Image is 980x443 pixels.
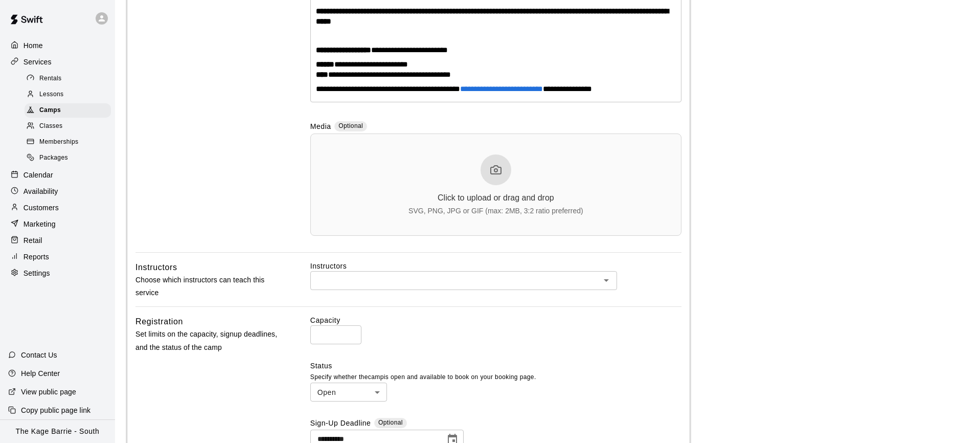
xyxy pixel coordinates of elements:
label: Instructors [310,261,681,271]
p: Help Center [21,368,60,379]
a: Camps [25,103,115,119]
span: Optional [338,122,363,129]
label: Capacity [310,315,681,325]
p: Set limits on the capacity, signup deadlines, and the status of the camp [135,328,278,353]
div: Lessons [25,87,111,102]
p: Home [24,40,43,51]
label: Status [310,361,681,371]
span: Lessons [39,90,64,100]
p: The Kage Barrie - South [16,426,100,437]
a: Home [8,38,107,53]
p: Choose which instructors can teach this service [135,274,278,299]
p: Settings [24,268,50,278]
p: View public page [21,387,76,397]
p: Copy public page link [21,405,90,415]
label: Media [310,121,331,133]
div: Classes [25,119,111,134]
p: Services [24,57,52,67]
a: Calendar [8,167,107,183]
span: Optional [378,419,403,426]
p: Calendar [24,170,53,180]
a: Availability [8,184,107,199]
p: Availability [24,186,58,196]
h6: Instructors [135,261,177,274]
a: Services [8,54,107,70]
span: Packages [39,153,68,163]
p: Specify whether the camp is open and available to book on your booking page. [310,372,681,383]
a: Settings [8,265,107,281]
p: Reports [24,252,49,262]
span: Classes [39,121,62,131]
label: Sign-Up Deadline [310,418,371,430]
a: Retail [8,233,107,248]
a: Marketing [8,216,107,232]
div: Memberships [25,135,111,149]
a: Reports [8,249,107,264]
span: Rentals [39,74,62,84]
p: Retail [24,235,42,246]
a: Customers [8,200,107,215]
a: Memberships [25,135,115,150]
a: Lessons [25,86,115,102]
p: Customers [24,203,59,213]
h6: Registration [135,315,183,328]
span: Camps [39,105,61,116]
p: Contact Us [21,350,57,360]
p: Marketing [24,219,56,229]
div: Open [310,383,387,402]
div: Click to upload or drag and drop [438,193,554,203]
button: Open [599,273,613,287]
div: SVG, PNG, JPG or GIF (max: 2MB, 3:2 ratio preferred) [408,207,583,215]
div: Packages [25,151,111,165]
div: Rentals [25,72,111,86]
a: Classes [25,119,115,135]
span: Memberships [39,137,78,147]
a: Packages [25,150,115,166]
div: Camps [25,103,111,118]
a: Rentals [25,71,115,86]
